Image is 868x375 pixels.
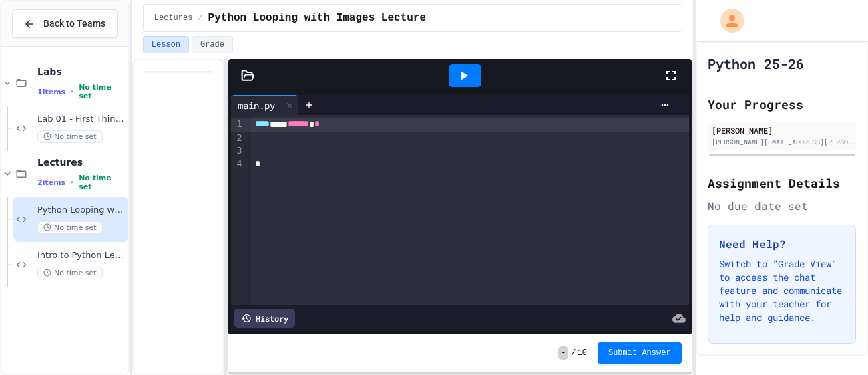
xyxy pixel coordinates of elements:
span: 2 items [37,178,65,187]
div: History [234,309,295,328]
h2: Assignment Details [708,174,856,193]
span: Back to Teams [43,17,105,31]
span: Lab 01 - First Things First [37,114,126,125]
span: Python Looping with Images Lecture [208,10,426,26]
span: Submit Answer [608,348,671,358]
button: Submit Answer [598,342,682,364]
div: 4 [231,158,244,171]
span: No time set [79,83,126,100]
span: Intro to Python Lecture [37,250,126,261]
div: No due date set [708,198,856,214]
span: Lectures [154,13,193,23]
div: 2 [231,132,244,145]
span: • [71,177,73,188]
span: No time set [37,130,103,143]
span: 10 [578,348,587,358]
div: [PERSON_NAME][EMAIL_ADDRESS][PERSON_NAME][DOMAIN_NAME] [712,137,852,147]
span: No time set [37,221,103,234]
span: - [558,346,568,360]
span: / [198,13,202,23]
div: My Account [706,5,748,36]
span: • [71,86,73,97]
button: Lesson [143,36,189,53]
span: Python Looping with Images Lecture [37,205,126,216]
button: Back to Teams [12,9,118,38]
span: / [571,348,576,358]
div: main.py [231,95,298,115]
div: 3 [231,144,244,158]
span: No time set [79,174,126,191]
h2: Your Progress [708,95,856,114]
div: 1 [231,118,244,132]
span: 1 items [37,88,65,96]
h3: Need Help? [719,236,845,252]
span: No time set [37,267,103,279]
div: main.py [231,98,282,112]
h1: Python 25-26 [708,54,804,73]
div: [PERSON_NAME] [712,124,852,136]
button: Grade [192,36,233,53]
span: Lectures [37,156,126,168]
span: Labs [37,66,126,78]
p: Switch to "Grade View" to access the chat feature and communicate with your teacher for help and ... [719,257,845,324]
